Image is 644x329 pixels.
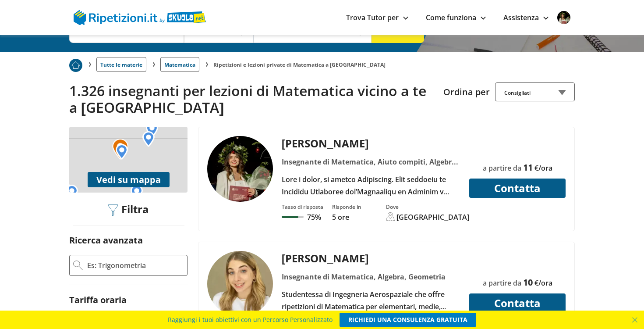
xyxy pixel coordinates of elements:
[168,313,333,327] span: Raggiungi i tuoi obiettivi con un Percorso Personalizzato
[112,139,128,160] img: Marker
[503,13,548,22] a: Assistenza
[396,212,470,222] div: [GEOGRAPHIC_DATA]
[69,59,82,72] img: Piu prenotato
[443,86,490,98] label: Ordina per
[483,163,521,173] span: a partire da
[279,271,464,283] div: Insegnante di Matematica, Algebra, Geometria
[108,204,118,216] img: Filtra filtri mobile
[69,82,437,116] h2: 1.326 insegnanti per lezioni di Matematica vicino a te a [GEOGRAPHIC_DATA]
[340,313,476,327] a: RICHIEDI UNA CONSULENZA GRATUITA
[207,136,273,202] img: tutor a Roma - Alessandra
[160,57,199,72] a: Matematica
[74,10,206,25] img: logo Skuola.net | Ripetizioni.it
[279,156,464,168] div: Insegnante di Matematica, Aiuto compiti, Algebra, Geografia, Geometria, Inglese, Italiano, Italia...
[69,234,143,246] label: Ricerca avanzata
[469,293,566,313] button: Contatta
[207,251,273,317] img: tutor a Roma - Antonella
[495,82,575,101] div: Consigliati
[105,203,152,217] div: Filtra
[66,185,78,200] img: Marker
[426,13,486,22] a: Come funziona
[116,144,128,160] img: Marker
[282,203,323,211] div: Tasso di risposta
[146,122,158,138] img: Marker
[332,203,361,211] div: Risponde in
[307,212,321,222] p: 75%
[279,288,464,313] div: Studentessa di Ingegneria Aerospaziale che offre ripetizioni di Matematica per elementari, medie,...
[534,278,552,288] span: €/ora
[523,161,533,173] span: 11
[469,179,566,198] button: Contatta
[279,251,464,265] div: [PERSON_NAME]
[69,52,575,72] nav: breadcrumb d-none d-tablet-block
[142,131,155,147] img: Marker
[386,203,470,211] div: Dove
[557,11,570,24] img: user avatar
[88,172,170,187] button: Vedi su mappa
[346,13,408,22] a: Trova Tutor per
[213,61,386,68] li: Ripetizioni e lezioni private di Matematica a [GEOGRAPHIC_DATA]
[73,261,83,270] img: Ricerca Avanzata
[279,136,464,150] div: [PERSON_NAME]
[534,163,552,173] span: €/ora
[483,278,521,288] span: a partire da
[96,57,146,72] a: Tutte le materie
[523,276,533,288] span: 10
[69,294,127,306] label: Tariffa oraria
[74,12,206,21] a: logo Skuola.net | Ripetizioni.it
[279,173,464,198] div: Lore i dolor, si ametco Adipiscing. Elit seddoeiu te Incididu Utlaboree dol’Magnaaliqu en Adminim...
[332,212,361,222] p: 5 ore
[86,259,184,272] input: Es: Trigonometria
